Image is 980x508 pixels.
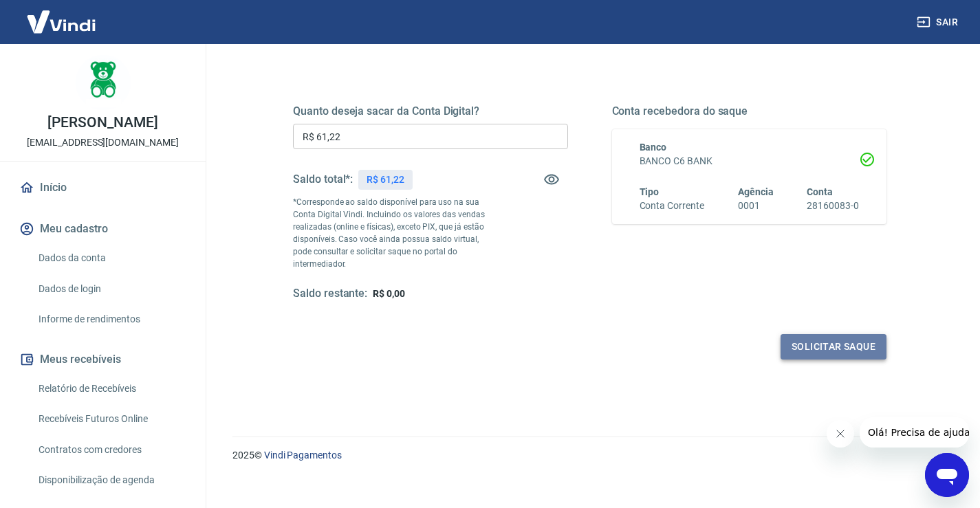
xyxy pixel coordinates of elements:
[640,186,660,197] span: Tipo
[8,10,116,21] span: Olá! Precisa de ajuda?
[738,199,774,213] h6: 0001
[17,214,189,244] button: Meu cadastro
[33,405,189,433] a: Recebíveis Futuros Online
[781,334,886,360] button: Solicitar saque
[33,436,189,464] a: Contratos com credores
[738,186,774,197] span: Agência
[76,55,131,110] img: 597352c5-7a11-411b-9450-80640fc97c68.jpeg
[925,453,969,497] iframe: Botão para abrir a janela de mensagens
[640,142,667,153] span: Banco
[264,450,342,461] a: Vindi Pagamentos
[47,115,157,130] p: [PERSON_NAME]
[33,305,189,333] a: Informe de rendimentos
[612,104,887,118] h5: Conta recebedora do saque
[293,104,568,118] h5: Quanto deseja sacar da Conta Digital?
[293,173,353,186] h5: Saldo total*:
[17,1,106,43] img: Vindi
[27,135,179,150] p: [EMAIL_ADDRESS][DOMAIN_NAME]
[914,10,963,35] button: Sair
[373,288,405,299] span: R$ 0,00
[17,344,189,375] button: Meus recebíveis
[640,199,704,213] h6: Conta Corrente
[232,448,947,463] p: 2025 ©
[367,173,404,187] p: R$ 61,22
[33,466,189,494] a: Disponibilização de agenda
[33,275,189,303] a: Dados de login
[807,186,833,197] span: Conta
[293,287,367,301] h5: Saldo restante:
[807,199,859,213] h6: 28160083-0
[640,154,860,168] h6: BANCO C6 BANK
[827,420,854,448] iframe: Fechar mensagem
[33,375,189,403] a: Relatório de Recebíveis
[293,196,499,270] p: *Corresponde ao saldo disponível para uso na sua Conta Digital Vindi. Incluindo os valores das ve...
[17,173,189,203] a: Início
[860,417,969,448] iframe: Mensagem da empresa
[33,244,189,272] a: Dados da conta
